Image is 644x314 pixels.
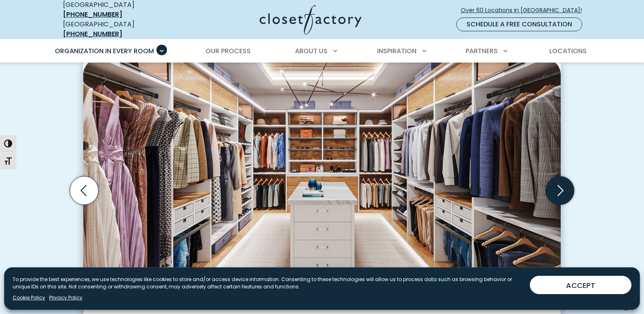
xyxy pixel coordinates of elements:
a: [PHONE_NUMBER] [63,10,122,19]
span: Our Process [206,46,251,56]
button: Previous slide [67,173,102,208]
a: Privacy Policy [49,294,82,301]
div: [GEOGRAPHIC_DATA] [63,19,181,39]
span: Organization in Every Room [55,46,154,56]
span: Locations [549,46,587,56]
a: Schedule a Free Consultation [456,17,582,31]
span: Inspiration [377,46,416,56]
img: Closet Factory Logo [260,5,362,35]
span: Over 60 Locations in [GEOGRAPHIC_DATA]! [461,6,588,15]
a: Cookie Policy [13,294,45,301]
span: About Us [295,46,327,56]
a: [PHONE_NUMBER] [63,29,122,39]
span: Partners [466,46,498,56]
button: Next slide [542,173,577,208]
button: ACCEPT [530,276,631,294]
a: Over 60 Locations in [GEOGRAPHIC_DATA]! [460,3,589,17]
nav: Primary Menu [49,40,595,63]
p: To provide the best experiences, we use technologies like cookies to store and/or access device i... [13,276,523,290]
img: Elegant luxury closet with floor-to-ceiling storage, LED underlighting, valet rods, glass shelvin... [83,58,561,308]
